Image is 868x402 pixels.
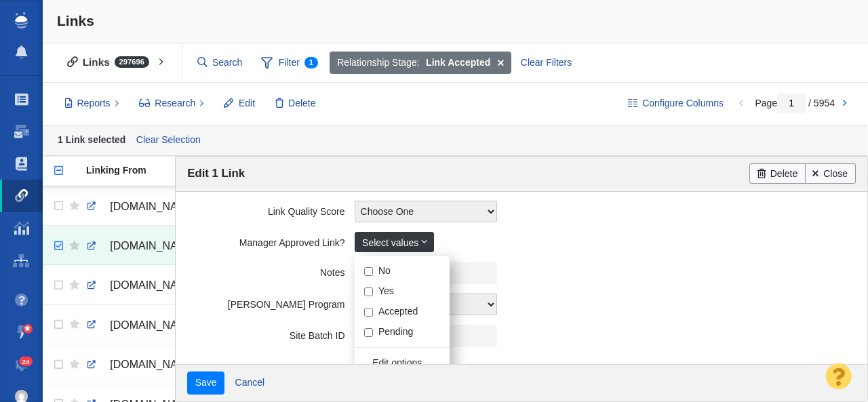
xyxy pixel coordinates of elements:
span: Edit 1 Link [187,167,245,180]
label: Accepted [378,305,418,317]
a: [DOMAIN_NAME][URL] [86,235,210,258]
strong: Link Accepted [426,56,490,70]
span: [DOMAIN_NAME][URL] [110,279,224,291]
a: Delete [749,163,805,184]
span: 1 [304,57,318,68]
img: buzzstream_logo_iconsimple.png [15,12,27,28]
button: Edit [216,92,262,115]
button: Research [132,92,212,115]
a: Clear Selection [133,130,203,150]
label: Link Quality Score [187,201,354,218]
a: Close [805,163,856,184]
span: [DOMAIN_NAME][URL] [110,240,224,252]
span: Filter [254,50,325,76]
a: [DOMAIN_NAME][URL] [86,274,210,297]
span: Page / 5954 [755,98,835,108]
input: Save [187,371,224,395]
a: [DOMAIN_NAME][URL] [86,195,210,218]
label: [PERSON_NAME] Program [187,294,354,310]
span: Configure Columns [642,96,724,110]
span: 24 [19,357,33,367]
input: Search [192,51,249,75]
a: [DOMAIN_NAME][URL] [86,353,210,376]
a: Select values [355,232,434,252]
label: Notes [187,262,354,279]
label: Yes [378,285,394,297]
a: Linking From [86,165,220,177]
span: Relationship Stage: [337,56,419,70]
span: [DOMAIN_NAME][URL] [110,201,224,212]
span: Edit [239,96,255,110]
label: No [378,264,391,277]
div: Clear Filters [513,52,579,75]
button: Reports [57,92,127,115]
a: [DOMAIN_NAME][URL] [86,314,210,337]
span: Links [57,13,94,28]
span: [DOMAIN_NAME][URL] [110,359,224,370]
label: Pending [378,325,413,338]
label: Manager Approved Link? [187,232,354,249]
strong: 1 Link selected [58,134,125,144]
button: Delete [268,92,323,115]
a: Edit options... [355,353,459,372]
span: Reports [77,96,111,110]
button: Configure Columns [620,92,732,115]
span: Delete [288,96,315,110]
div: Linking From [86,165,220,175]
a: Cancel [227,373,273,393]
span: [DOMAIN_NAME][URL] [110,319,224,331]
span: Research [155,96,195,110]
label: Site Batch ID [187,325,354,342]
